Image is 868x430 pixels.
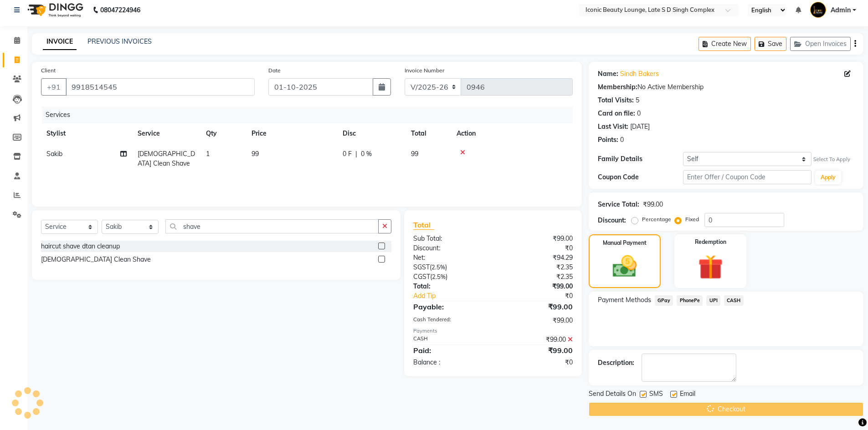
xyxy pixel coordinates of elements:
div: No Active Membership [598,82,854,92]
span: SGST [413,263,430,271]
div: ₹0 [493,358,580,367]
div: ₹99.00 [493,316,580,325]
button: +91 [41,78,67,96]
div: [DEMOGRAPHIC_DATA] Clean Shave [41,255,151,264]
span: Total [413,220,434,230]
a: Sindh Bakers [620,69,659,79]
span: [DEMOGRAPHIC_DATA] Clean Shave [138,150,195,167]
span: Email [680,389,695,400]
th: Total [406,123,451,144]
label: Percentage [642,215,671,223]
span: Send Details On [589,389,636,400]
div: Select To Apply [813,156,850,163]
a: PREVIOUS INVOICES [87,37,152,46]
span: 1 [206,150,210,158]
label: Client [41,66,56,75]
div: Services [42,106,580,123]
span: 2.5% [432,273,446,280]
span: SMS [649,389,663,400]
div: Points: [598,135,618,145]
div: ₹99.00 [493,234,580,243]
div: ₹99.00 [493,282,580,291]
div: ₹99.00 [493,345,580,356]
div: Description: [598,358,634,368]
th: Action [451,123,573,144]
th: Price [246,123,337,144]
div: Family Details [598,154,683,164]
div: Membership: [598,82,637,92]
span: 99 [252,150,259,158]
button: Open Invoices [790,37,851,51]
span: Sakib [46,150,62,158]
div: Balance : [406,358,493,367]
div: ₹99.00 [493,301,580,312]
span: 2.5% [431,263,445,271]
div: Name: [598,69,618,79]
div: Cash Tendered: [406,316,493,325]
div: Paid: [406,345,493,356]
span: | [355,149,357,159]
div: Total Visits: [598,96,634,105]
div: Last Visit: [598,122,628,132]
div: ₹0 [508,291,580,301]
label: Manual Payment [603,239,647,247]
button: Save [755,37,786,51]
th: Qty [200,123,246,144]
div: Payments [413,327,572,335]
label: Date [268,66,281,75]
div: Total: [406,282,493,291]
span: UPI [706,295,720,306]
button: Create New [699,37,751,51]
span: GPay [655,295,673,306]
span: CASH [724,295,744,306]
div: Coupon Code [598,172,683,182]
div: ₹99.00 [493,335,580,344]
div: Sub Total: [406,234,493,243]
label: Redemption [695,238,726,246]
div: ( ) [406,263,493,272]
input: Search or Scan [165,219,379,233]
div: ₹2.35 [493,263,580,272]
div: haircut shave dtan cleanup [41,242,120,251]
span: 99 [411,150,418,158]
div: ₹94.29 [493,253,580,263]
div: CASH [406,335,493,344]
th: Disc [337,123,406,144]
div: 0 [620,135,624,145]
input: Search by Name/Mobile/Email/Code [66,78,255,96]
div: ( ) [406,272,493,282]
div: ₹0 [493,243,580,253]
span: 0 F [343,149,352,159]
span: PhonePe [677,295,703,306]
button: Apply [815,171,841,184]
img: _gift.svg [690,252,731,283]
div: Discount: [406,243,493,253]
span: Admin [831,5,851,15]
span: CGST [413,273,430,281]
div: Net: [406,253,493,263]
div: ₹2.35 [493,272,580,282]
a: INVOICE [43,34,77,50]
th: Stylist [41,123,132,144]
span: Payment Methods [598,295,651,305]
div: 0 [637,109,641,118]
div: [DATE] [630,122,650,132]
input: Enter Offer / Coupon Code [683,170,812,184]
div: Card on file: [598,109,635,118]
label: Invoice Number [405,66,444,75]
label: Fixed [685,215,699,223]
div: Discount: [598,216,626,225]
img: Admin [810,2,826,18]
div: Payable: [406,301,493,312]
th: Service [132,123,200,144]
span: 0 % [361,149,372,159]
img: _cash.svg [605,253,644,280]
div: ₹99.00 [643,200,663,209]
a: Add Tip [406,291,507,301]
div: 5 [636,96,639,105]
div: Service Total: [598,200,639,209]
